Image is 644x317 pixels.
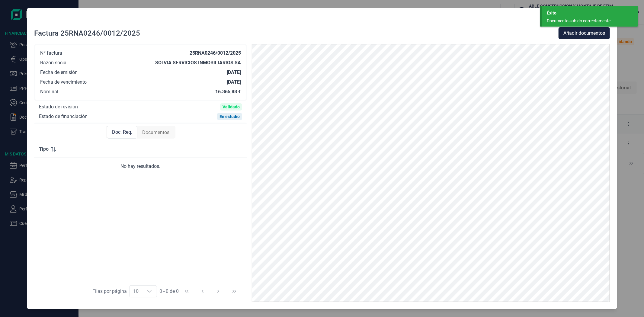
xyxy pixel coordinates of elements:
div: 16.365,88 € [215,89,241,95]
span: Documentos [142,129,169,136]
div: Choose [142,286,157,297]
div: Nominal [40,89,58,95]
div: Fecha de vencimiento [40,79,87,85]
div: Validado [223,104,240,109]
div: Nº factura [40,50,62,56]
div: [DATE] [227,69,241,75]
button: First Page [179,284,194,299]
div: Doc. Req. [107,126,137,139]
button: Añadir documentos [559,27,610,39]
button: Last Page [227,284,242,299]
span: Añadir documentos [563,30,605,37]
div: Estado de financiación [39,114,88,120]
button: Next Page [211,284,226,299]
span: Doc. Req. [112,129,132,136]
div: Documentos [137,126,174,139]
span: 0 - 0 de 0 [159,289,179,294]
span: Tipo [39,146,49,153]
div: Éxito [547,10,633,16]
div: 25RNA0246/0012/2025 [190,50,241,56]
div: Fecha de emisión [40,69,78,75]
div: Factura 25RNA0246/0012/2025 [34,28,140,38]
img: PDF Viewer [252,44,610,302]
div: Razón social [40,60,68,66]
button: Previous Page [195,284,210,299]
div: Estado de revisión [39,104,78,110]
div: No hay resultados. [39,163,242,170]
div: [DATE] [227,79,241,85]
div: Filas por página [92,288,127,295]
div: SOLVIA SERVICIOS INMOBILIARIOS SA [155,60,241,66]
div: Documento subido correctamente [547,18,629,24]
div: En estudio [219,114,240,119]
